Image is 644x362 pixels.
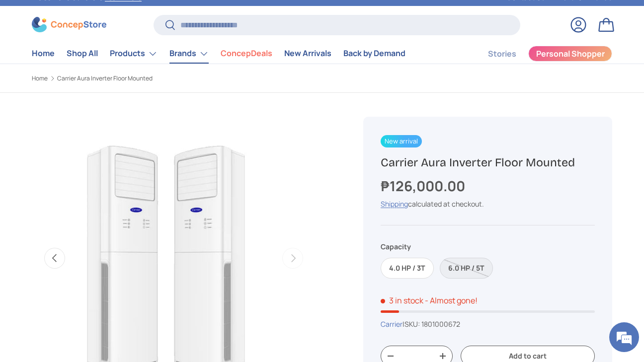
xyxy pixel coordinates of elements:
[343,44,405,63] a: Back by Demand
[21,114,173,215] span: We are offline. Please leave us a message.
[32,44,405,64] nav: Primary
[381,199,408,209] a: Shipping
[381,199,595,209] div: calculated at checkout.
[464,44,612,64] nav: Secondary
[381,241,411,252] legend: Capacity
[57,75,153,81] a: Carrier Aura Inverter Floor Mounted
[5,250,189,285] textarea: Type your message and click 'Submit'
[425,295,478,306] p: - Almost gone!
[146,285,180,298] em: Submit
[440,258,493,279] label: Sold out
[381,176,468,195] strong: ₱126,000.00
[32,75,48,81] a: Home
[404,319,420,329] span: SKU:
[32,74,339,83] nav: Breadcrumbs
[488,44,516,64] a: Stories
[32,44,55,63] a: Home
[381,135,422,147] span: New arrival
[402,319,460,329] span: |
[52,56,167,69] div: Leave a message
[163,44,215,64] summary: Brands
[421,319,460,329] span: 1801000672
[381,295,423,306] span: 3 in stock
[32,17,106,32] img: ConcepStore
[381,319,402,329] a: Carrier
[536,50,605,58] span: Personal Shopper
[163,5,187,29] div: Minimize live chat window
[67,44,98,63] a: Shop All
[528,46,612,62] a: Personal Shopper
[104,44,163,64] summary: Products
[284,44,331,63] a: New Arrivals
[221,44,272,63] a: ConcepDeals
[381,155,595,170] h1: Carrier Aura Inverter Floor Mounted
